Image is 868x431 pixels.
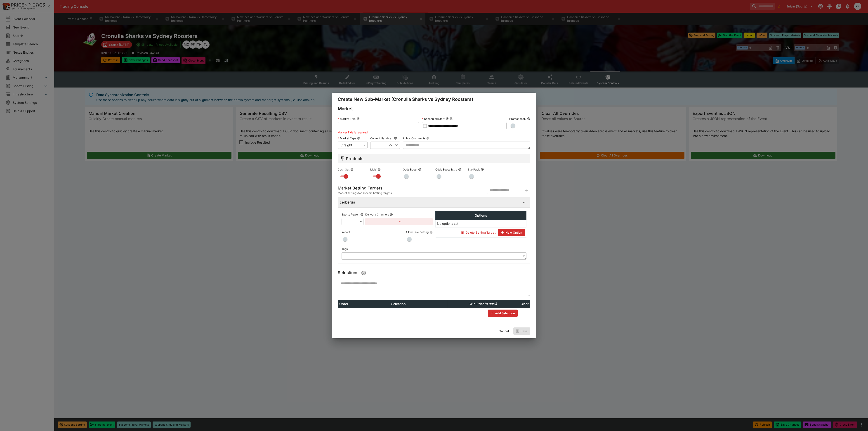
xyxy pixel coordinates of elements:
[351,231,354,234] button: Import
[390,213,393,216] button: Delivery Channels
[498,229,525,236] button: New Option
[346,156,363,161] h5: Products
[458,168,461,171] button: Odds Boost Extra
[338,300,350,308] th: Order
[338,106,353,112] h4: Market
[481,168,484,171] button: Six-Pack
[360,213,363,216] button: Sports Region
[360,269,368,277] button: Paste/Type a csv of selections prices here. When typing, a selection will be created as you creat...
[370,136,393,140] p: Current Handicap
[468,168,480,171] p: Six-Pack
[429,231,433,234] button: Allow Live Betting
[519,300,530,308] th: Clear
[350,168,354,171] button: Cash Out
[509,117,526,121] p: Promotional?
[484,302,497,306] em: ( 0.00 %)
[332,93,536,106] div: Create New Sub-Market (Cronulla Sharks vs Sydney Roosters)
[338,185,392,191] h5: Market Betting Targets
[436,220,526,227] td: No options set
[436,211,526,220] th: Options
[342,230,350,234] p: Import
[394,137,397,140] button: Current Handicap
[338,117,356,121] p: Market Title
[357,137,360,140] button: Market Type
[377,168,381,171] button: Multi
[403,168,417,171] p: Odds Boost
[426,137,429,140] button: Public Comments
[458,229,498,236] button: Delete Betting Target
[340,200,355,205] h6: cerberus
[422,117,445,121] p: Scheduled Start
[338,136,356,140] p: Market Type
[446,117,449,120] button: Scheduled StartCopy To Clipboard
[342,247,348,251] p: Tags
[356,117,360,120] button: Market Title
[496,327,512,335] button: Cancel
[342,213,359,216] p: Sports Region
[435,168,457,171] p: Odds Boost Extra
[350,300,447,308] th: Selection
[450,117,453,120] button: Copy To Clipboard
[370,168,377,171] p: Multi
[527,117,530,120] button: Promotional?
[338,191,392,195] span: Market settings for specific betting targets
[418,168,421,171] button: Odds Boost
[338,142,368,149] div: Straight
[338,131,368,134] span: Market Title is required.
[365,213,389,216] p: Delivery Channels
[447,300,519,308] th: Win Price
[406,230,429,234] p: Allow Live Betting
[403,136,425,140] p: Public Comments
[488,310,518,317] button: Add Selection
[338,269,368,277] h5: Selections
[338,168,349,171] p: Cash Out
